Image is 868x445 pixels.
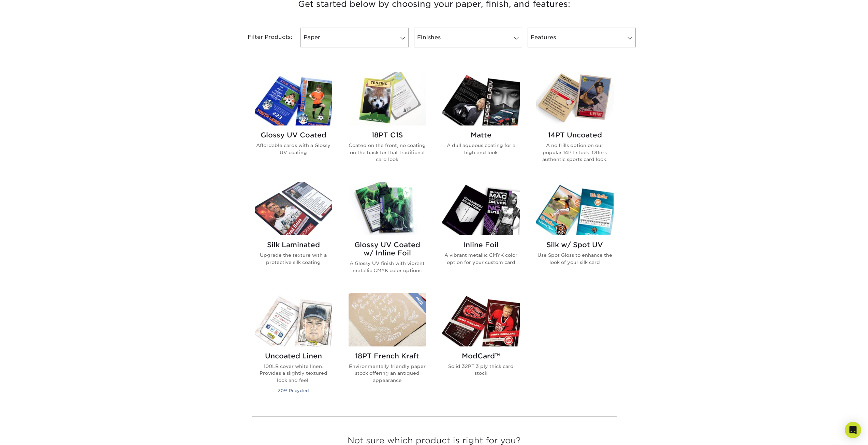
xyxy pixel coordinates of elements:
[349,241,426,257] h2: Glossy UV Coated w/ Inline Foil
[349,142,426,163] p: Coated on the front, no coating on the back for that traditional card look
[442,182,520,285] a: Inline Foil Trading Cards Inline Foil A vibrant metallic CMYK color option for your custom card
[442,293,520,346] img: ModCard™ Trading Cards
[845,422,861,438] div: Open Intercom Messenger
[442,293,520,403] a: ModCard™ Trading Cards ModCard™ Solid 32PT 3 ply thick card stock
[409,293,426,313] img: New Product
[536,182,614,235] img: Silk w/ Spot UV Trading Cards
[442,352,520,360] h2: ModCard™
[536,131,614,139] h2: 14PT Uncoated
[300,28,409,47] a: Paper
[349,293,426,403] a: 18PT French Kraft Trading Cards 18PT French Kraft Environmentally friendly paper stock offering a...
[536,72,614,125] img: 14PT Uncoated Trading Cards
[255,142,332,156] p: Affordable cards with a Glossy UV coating
[349,293,426,346] img: 18PT French Kraft Trading Cards
[536,252,614,266] p: Use Spot Gloss to enhance the look of your silk card
[255,72,332,125] img: Glossy UV Coated Trading Cards
[414,28,522,47] a: Finishes
[349,131,426,139] h2: 18PT C1S
[349,182,426,285] a: Glossy UV Coated w/ Inline Foil Trading Cards Glossy UV Coated w/ Inline Foil A Glossy UV finish ...
[442,131,520,139] h2: Matte
[442,72,520,125] img: Matte Trading Cards
[255,352,332,360] h2: Uncoated Linen
[255,131,332,139] h2: Glossy UV Coated
[442,142,520,156] p: A dull aqueous coating for a high end look
[442,182,520,235] img: Inline Foil Trading Cards
[442,241,520,249] h2: Inline Foil
[442,72,520,174] a: Matte Trading Cards Matte A dull aqueous coating for a high end look
[349,72,426,174] a: 18PT C1S Trading Cards 18PT C1S Coated on the front, no coating on the back for that traditional ...
[528,28,636,47] a: Features
[442,363,520,377] p: Solid 32PT 3 ply thick card stock
[255,72,332,174] a: Glossy UV Coated Trading Cards Glossy UV Coated Affordable cards with a Glossy UV coating
[349,182,426,235] img: Glossy UV Coated w/ Inline Foil Trading Cards
[536,72,614,174] a: 14PT Uncoated Trading Cards 14PT Uncoated A no frills option on our popular 14PT stock. Offers au...
[536,241,614,249] h2: Silk w/ Spot UV
[349,363,426,384] p: Environmentally friendly paper stock offering an antiqued appearance
[255,363,332,384] p: 100LB cover white linen. Provides a slightly textured look and feel.
[255,252,332,266] p: Upgrade the texture with a protective silk coating
[278,388,309,393] small: 30% Recycled
[349,352,426,360] h2: 18PT French Kraft
[255,241,332,249] h2: Silk Laminated
[255,182,332,235] img: Silk Laminated Trading Cards
[349,260,426,274] p: A Glossy UV finish with vibrant metallic CMYK color options
[536,142,614,163] p: A no frills option on our popular 14PT stock. Offers authentic sports card look.
[442,252,520,266] p: A vibrant metallic CMYK color option for your custom card
[255,293,332,346] img: Uncoated Linen Trading Cards
[230,28,298,47] div: Filter Products:
[255,293,332,403] a: Uncoated Linen Trading Cards Uncoated Linen 100LB cover white linen. Provides a slightly textured...
[255,182,332,285] a: Silk Laminated Trading Cards Silk Laminated Upgrade the texture with a protective silk coating
[349,72,426,125] img: 18PT C1S Trading Cards
[536,182,614,285] a: Silk w/ Spot UV Trading Cards Silk w/ Spot UV Use Spot Gloss to enhance the look of your silk card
